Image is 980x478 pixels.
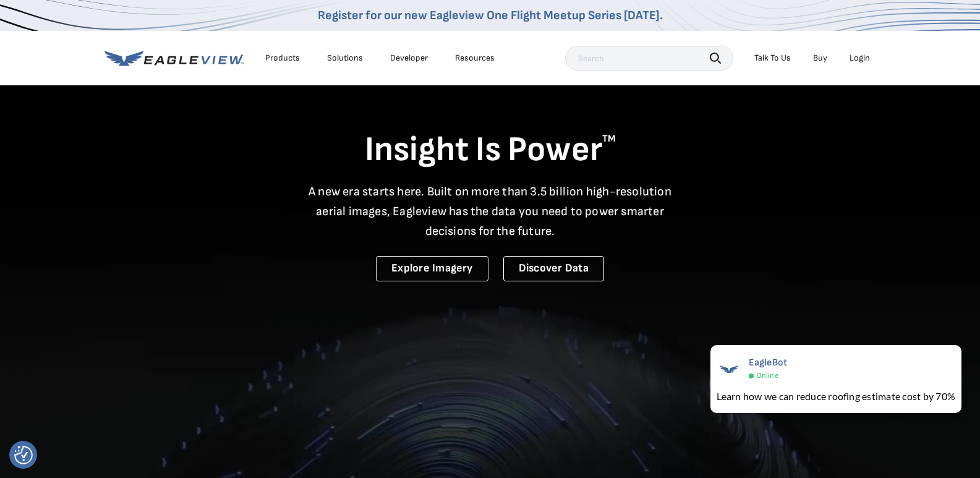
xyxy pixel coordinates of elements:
div: Talk To Us [754,53,791,64]
div: Products [265,53,300,64]
p: A new era starts here. Built on more than 3.5 billion high-resolution aerial images, Eagleview ha... [301,182,680,241]
img: EagleBot [717,357,741,382]
div: Login [850,53,870,64]
span: EagleBot [749,357,788,369]
div: Resources [455,53,495,64]
div: Solutions [327,53,363,64]
span: Online [757,371,778,380]
img: Revisit consent button [14,446,33,464]
a: Developer [390,53,428,64]
sup: TM [602,133,616,145]
div: Learn how we can reduce roofing estimate cost by 70% [717,389,955,404]
a: Discover Data [503,256,604,281]
a: Buy [813,53,827,64]
a: Register for our new Eagleview One Flight Meetup Series [DATE]. [318,8,663,23]
input: Search [565,46,733,70]
button: Consent Preferences [14,446,33,464]
h1: Insight Is Power [104,129,876,172]
a: Explore Imagery [376,256,488,281]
